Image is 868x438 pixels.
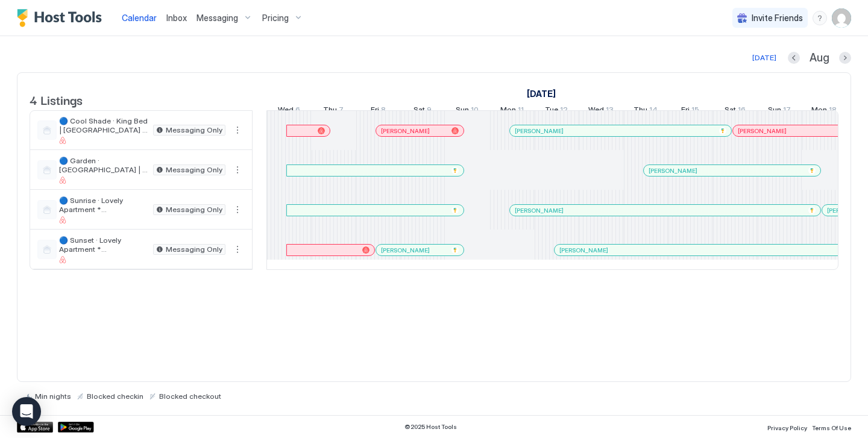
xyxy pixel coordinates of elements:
[518,105,524,117] span: 11
[381,127,430,135] span: [PERSON_NAME]
[497,102,527,120] a: August 11, 2025
[524,85,559,102] a: August 6, 2025
[230,242,245,257] div: menu
[810,51,829,65] span: Aug
[58,422,94,433] a: Google Play Store
[59,116,148,134] span: 🔵 Cool Shade · King Bed | [GEOGRAPHIC_DATA] *Best Downtown Locations *Cool
[17,9,107,27] a: Host Tools Logo
[59,156,148,174] span: 🔵 Garden · [GEOGRAPHIC_DATA] | [GEOGRAPHIC_DATA] *Best Downtown Locations (4)
[588,105,604,117] span: Wed
[634,105,647,117] span: Thu
[35,392,71,401] span: Min nights
[765,102,794,120] a: August 17, 2025
[829,105,837,117] span: 18
[515,207,564,214] span: [PERSON_NAME]
[827,207,848,214] span: [PERSON_NAME]
[812,424,851,431] span: Terms Of Use
[323,105,337,117] span: Thu
[427,105,432,117] span: 9
[725,105,736,117] span: Sat
[230,163,245,177] button: More options
[87,392,143,401] span: Blocked checkin
[545,105,558,117] span: Tue
[230,202,245,217] div: menu
[542,102,571,120] a: August 12, 2025
[320,102,347,120] a: August 7, 2025
[813,11,827,25] div: menu
[811,105,827,117] span: Mon
[122,13,157,23] span: Calendar
[691,105,699,117] span: 15
[750,51,778,65] button: [DATE]
[404,423,457,431] span: © 2025 Host Tools
[812,421,851,433] a: Terms Of Use
[12,397,41,426] div: Open Intercom Messenger
[788,52,800,64] button: Previous month
[166,13,187,23] span: Inbox
[752,52,776,63] div: [DATE]
[414,105,425,117] span: Sat
[230,123,245,137] button: More options
[381,246,430,254] span: [PERSON_NAME]
[197,13,238,23] span: Messaging
[230,242,245,257] button: More options
[678,102,702,120] a: August 15, 2025
[295,105,300,117] span: 6
[606,105,614,117] span: 13
[59,196,148,214] span: 🔵 Sunrise · Lovely Apartment *[GEOGRAPHIC_DATA] Best Locations *Sunrise
[649,167,697,175] span: [PERSON_NAME]
[738,105,746,117] span: 16
[722,102,749,120] a: August 16, 2025
[500,105,516,117] span: Mon
[59,236,148,254] span: 🔵 Sunset · Lovely Apartment *[GEOGRAPHIC_DATA] Best Locations *Sunset
[768,105,781,117] span: Sun
[559,246,608,254] span: [PERSON_NAME]
[767,424,807,431] span: Privacy Policy
[453,102,482,120] a: August 10, 2025
[410,102,435,120] a: August 9, 2025
[30,90,83,108] span: 4 Listings
[230,123,245,137] div: menu
[368,102,389,120] a: August 8, 2025
[752,13,803,23] span: Invite Friends
[230,202,245,217] button: More options
[832,8,851,28] div: User profile
[166,11,187,24] a: Inbox
[783,105,791,117] span: 17
[381,105,386,117] span: 8
[278,105,294,117] span: Wed
[456,105,469,117] span: Sun
[649,105,658,117] span: 14
[738,127,787,135] span: [PERSON_NAME]
[631,102,661,120] a: August 14, 2025
[767,421,807,433] a: Privacy Policy
[122,11,157,24] a: Calendar
[515,127,564,135] span: [PERSON_NAME]
[585,102,617,120] a: August 13, 2025
[681,105,690,117] span: Fri
[230,163,245,177] div: menu
[371,105,379,117] span: Fri
[808,102,840,120] a: August 18, 2025
[275,102,303,120] a: August 6, 2025
[839,52,851,64] button: Next month
[262,13,289,23] span: Pricing
[471,105,479,117] span: 10
[560,105,568,117] span: 12
[339,105,344,117] span: 7
[17,422,53,433] a: App Store
[159,392,221,401] span: Blocked checkout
